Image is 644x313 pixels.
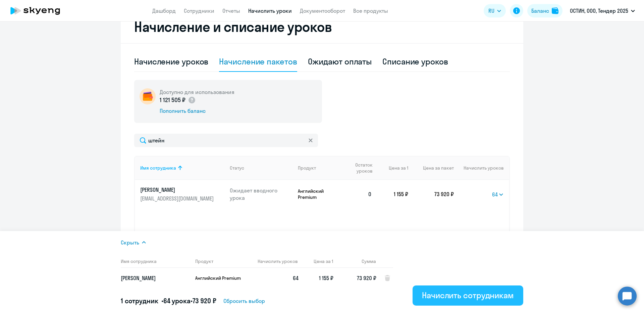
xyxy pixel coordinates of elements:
[298,188,343,200] p: Английский Premium
[160,88,234,96] h5: Доступно для использования
[353,7,388,14] a: Все продукты
[319,275,333,281] span: 1 155 ₽
[422,290,514,301] div: Начислить сотрудникам
[134,56,208,67] div: Начисление уроков
[190,255,252,268] th: Продукт
[248,7,292,14] a: Начислить уроки
[140,195,215,202] p: [EMAIL_ADDRESS][DOMAIN_NAME]
[488,7,494,15] span: RU
[377,156,408,180] th: Цена за 1
[222,7,240,14] a: Отчеты
[413,285,523,306] button: Начислить сотрудникам
[230,187,293,202] p: Ожидает вводного урока
[140,165,224,171] div: Имя сотрудника
[308,56,372,67] div: Ожидают оплаты
[408,180,454,208] td: 73 920 ₽
[193,297,216,305] span: 73 920 ₽
[121,255,190,268] th: Имя сотрудника
[552,7,558,14] img: balance
[300,7,345,14] a: Документооборот
[160,96,196,104] p: 1 121 505 ₽
[484,4,506,17] button: RU
[163,297,191,305] span: 64 урока
[140,165,176,171] div: Имя сотрудника
[219,56,297,67] div: Начисление пакетов
[140,88,156,104] img: wallet-circle.png
[377,180,408,208] td: 1 155 ₽
[357,275,376,281] span: 73 920 ₽
[134,134,318,147] input: Поиск по имени, email, продукту или статусу
[570,7,628,15] p: ОСТИН, ООО, Тендер 2025
[298,165,343,171] div: Продукт
[160,107,234,115] div: Пополнить баланс
[348,162,377,174] div: Остаток уроков
[382,56,448,67] div: Списание уроков
[527,4,562,17] button: Балансbalance
[333,255,376,268] th: Сумма
[140,186,224,202] a: [PERSON_NAME][EMAIL_ADDRESS][DOMAIN_NAME]
[454,156,509,180] th: Начислить уроков
[230,165,244,171] div: Статус
[121,238,139,247] span: Скрыть
[134,19,510,35] h2: Начисление и списание уроков
[230,165,293,171] div: Статус
[184,7,214,14] a: Сотрудники
[121,274,190,282] p: [PERSON_NAME]
[223,297,265,305] span: Сбросить выбор
[152,7,176,14] a: Дашборд
[121,296,216,306] h5: 1 сотрудник • •
[567,3,638,19] button: ОСТИН, ООО, Тендер 2025
[293,275,299,281] span: 64
[408,156,454,180] th: Цена за пакет
[195,275,246,281] p: Английский Premium
[298,165,316,171] div: Продукт
[140,186,215,193] p: [PERSON_NAME]
[531,7,549,15] div: Баланс
[252,255,299,268] th: Начислить уроков
[299,255,333,268] th: Цена за 1
[348,162,372,174] span: Остаток уроков
[343,180,377,208] td: 0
